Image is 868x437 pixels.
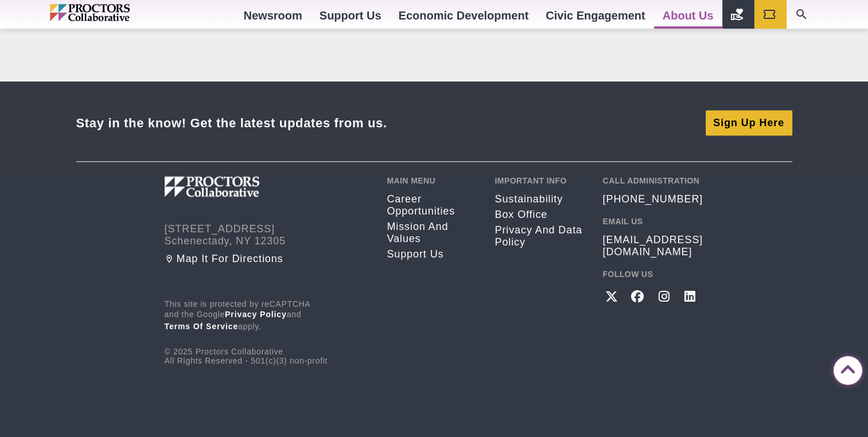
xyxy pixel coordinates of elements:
[165,322,239,331] a: Terms of Service
[165,299,370,333] p: This site is protected by reCAPTCHA and the Google and apply.
[495,209,585,221] a: Box Office
[225,310,287,319] a: Privacy Policy
[165,299,370,365] div: © 2025 Proctors Collaborative All Rights Reserved - 501(c)(3) non-profit
[165,253,370,265] a: Map it for directions
[602,217,703,226] h2: Email Us
[602,193,703,205] a: [PHONE_NUMBER]
[495,176,585,185] h2: Important Info
[387,193,477,217] a: Career opportunities
[495,224,585,248] a: Privacy and Data Policy
[165,176,320,197] img: Proctors logo
[834,357,857,380] a: Back to Top
[76,115,387,131] div: Stay in the know! Get the latest updates from us.
[495,193,585,205] a: Sustainability
[165,223,370,247] address: [STREET_ADDRESS] Schenectady, NY 12305
[602,270,703,279] h2: Follow Us
[387,176,477,185] h2: Main Menu
[387,221,477,245] a: Mission and Values
[387,248,477,260] a: Support Us
[50,4,179,21] img: Proctors logo
[602,234,703,258] a: [EMAIL_ADDRESS][DOMAIN_NAME]
[602,176,703,185] h2: Call Administration
[706,110,792,135] a: Sign Up Here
